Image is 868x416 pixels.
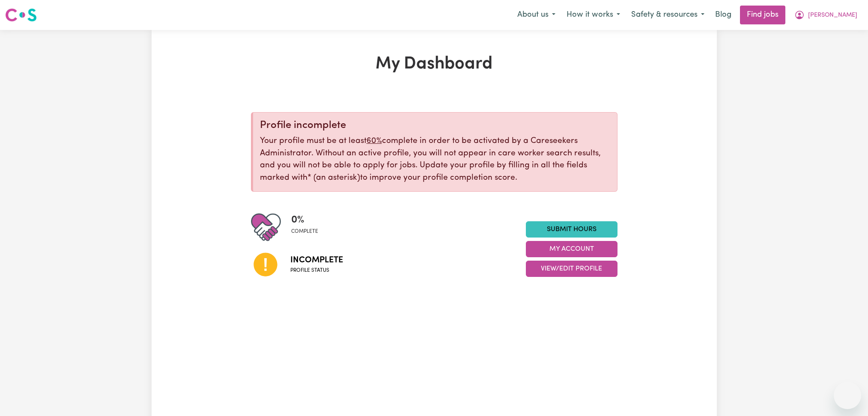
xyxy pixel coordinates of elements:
a: Submit Hours [526,221,617,238]
a: Find jobs [740,6,785,24]
span: complete [291,228,318,235]
p: Your profile must be at least complete in order to be activated by a Careseekers Administrator. W... [260,135,610,184]
span: Incomplete [290,254,343,267]
button: About us [512,6,561,24]
h1: My Dashboard [251,54,617,74]
button: How it works [561,6,626,24]
a: Blog [710,6,737,24]
span: 0 % [291,212,318,228]
span: an asterisk [307,174,360,182]
button: My Account [789,6,863,24]
div: Profile completeness: 0% [291,212,325,242]
u: 60% [367,137,382,145]
button: View/Edit Profile [526,261,617,277]
span: Profile status [290,267,343,274]
button: Safety & resources [626,6,710,24]
button: My Account [526,241,617,257]
a: Careseekers logo [5,5,37,25]
iframe: Button to launch messaging window [834,382,861,409]
span: [PERSON_NAME] [808,11,857,20]
div: Profile incomplete [260,119,610,132]
img: Careseekers logo [5,7,37,23]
